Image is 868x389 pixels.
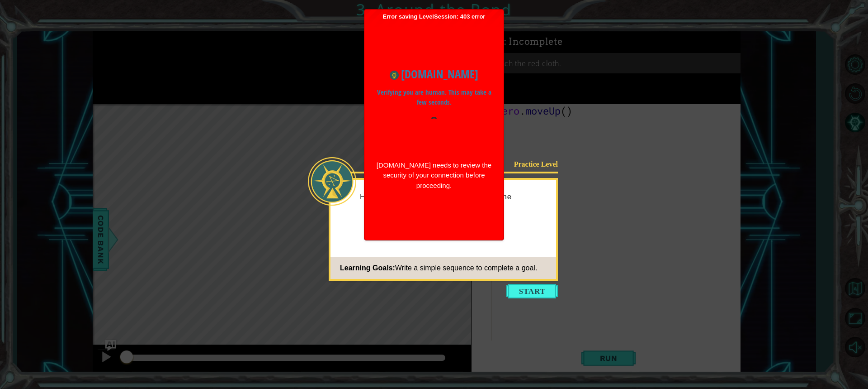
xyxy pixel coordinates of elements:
[395,264,538,272] span: Write a simple sequence to complete a goal.
[376,66,492,83] h1: [DOMAIN_NAME]
[390,71,399,80] img: Icon for www.ozaria.com
[340,264,395,272] span: Learning Goals:
[360,192,550,202] p: Heading up the mountain, I found anothe
[369,13,499,236] span: Error saving LevelSession: 403 error
[500,159,558,169] div: Practice Level
[376,87,492,108] p: Verifying you are human. This may take a few seconds.
[376,160,492,191] div: [DOMAIN_NAME] needs to review the security of your connection before proceeding.
[506,284,558,298] button: Start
